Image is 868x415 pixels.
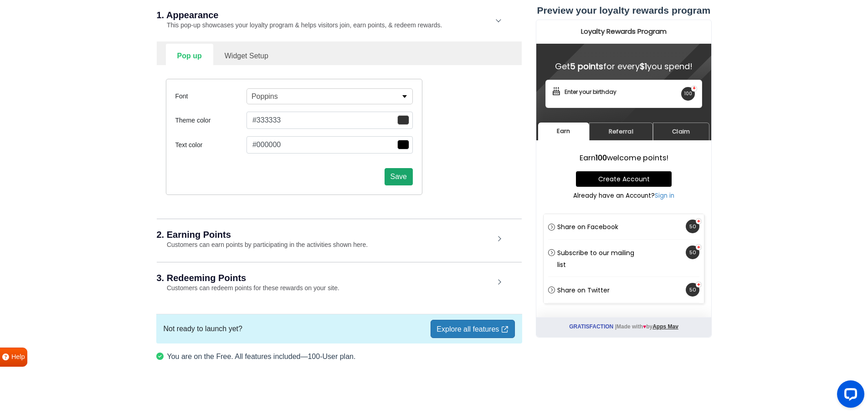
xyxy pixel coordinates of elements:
label: Theme color [175,116,247,125]
a: Referral [53,103,117,121]
button: Save [385,168,413,185]
a: Earn [2,103,53,120]
a: Create Account [40,152,136,167]
iframe: LiveChat chat widget [830,377,868,415]
h2: 1. Appearance [157,10,494,20]
button: Poppins [247,88,413,104]
span: Help [11,352,25,362]
a: Apps Mav [117,304,143,310]
h2: Loyalty Rewards Program [5,8,171,16]
h3: Preview your loyalty rewards program [536,5,712,16]
strong: 100 [60,133,71,143]
i: ♥ [107,304,110,310]
span: | [79,304,81,310]
small: Customers can redeem points for these rewards on your site. [157,284,339,292]
span: Not ready to launch yet? [164,323,242,334]
h2: 2. Earning Points [157,230,494,239]
p: Already have an Account? [16,172,159,180]
h4: Get for every you spend! [10,42,166,51]
strong: $1 [104,41,111,52]
label: Font [175,92,247,101]
a: Sign in [119,172,139,180]
p: Poppins [252,91,278,102]
h2: 3. Redeeming Points [157,273,494,282]
label: Text color [175,140,247,150]
small: Customers can earn points by participating in the activities shown here. [157,241,368,248]
a: Pop up [166,44,213,66]
small: This pop-up showcases your loyalty program & helps visitors join, earn points, & redeem rewards. [157,21,442,29]
strong: 5 points [34,41,67,52]
h3: Earn welcome points! [16,134,159,143]
a: Claim [117,103,174,121]
p: You are on the Free. All features included—100-User plan. [156,351,522,362]
a: Gratisfaction [33,304,77,310]
a: Explore all features [431,320,514,338]
p: Made with by [0,298,175,317]
a: Widget Setup [213,44,280,66]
